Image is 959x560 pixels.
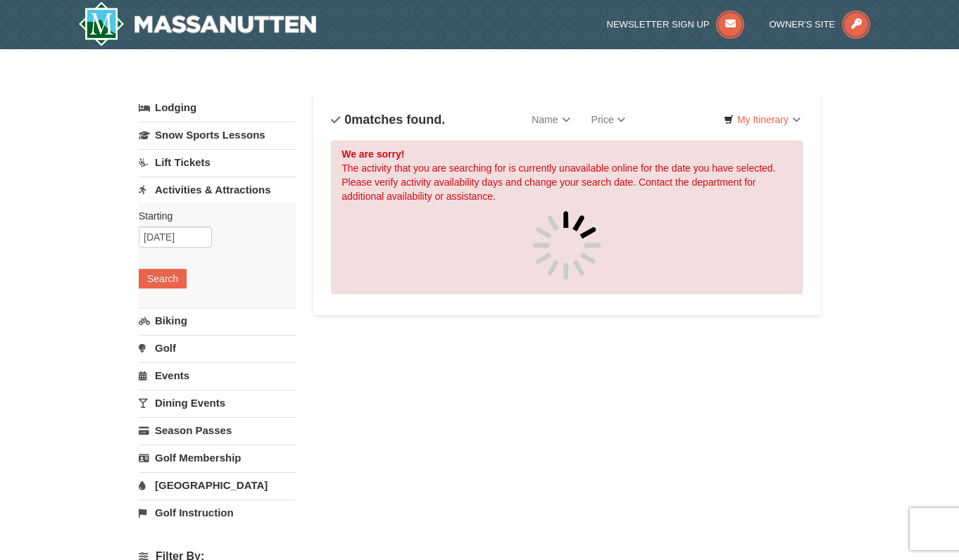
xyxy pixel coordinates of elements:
a: Golf Instruction [139,499,296,526]
a: Lift Tickets [139,149,296,175]
h4: matches found. [331,113,445,127]
a: Golf Membership [139,445,296,471]
span: 0 [344,113,351,127]
button: Search [139,269,187,288]
div: The activity that you are searching for is currently unavailable online for the date you have sel... [331,141,803,294]
a: Biking [139,307,296,333]
a: Snow Sports Lessons [139,122,296,148]
a: Events [139,362,296,388]
a: My Itinerary [715,109,810,130]
span: Owner's Site [770,19,836,30]
a: Activities & Attractions [139,177,296,203]
a: Dining Events [139,390,296,416]
span: Newsletter Sign Up [607,19,710,30]
a: Owner's Site [770,19,871,30]
label: Starting [139,209,285,223]
img: spinner.gif [532,210,602,281]
a: [GEOGRAPHIC_DATA] [139,472,296,498]
img: Massanutten Resort Logo [78,1,316,46]
a: Massanutten Resort [78,1,316,46]
a: Price [581,106,637,134]
a: Name [521,106,580,134]
a: Golf [139,335,296,361]
a: Season Passes [139,417,296,443]
strong: We are sorry! [341,148,404,160]
a: Newsletter Sign Up [607,19,745,30]
a: Lodging [139,95,296,120]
